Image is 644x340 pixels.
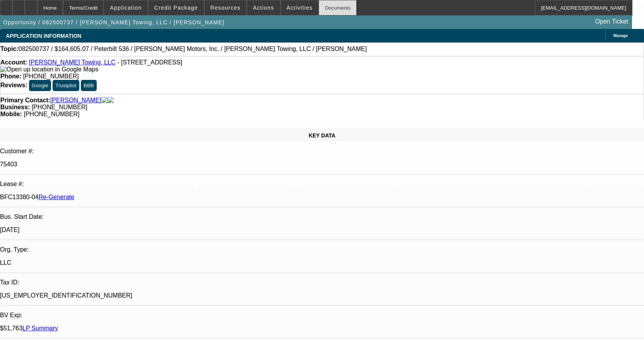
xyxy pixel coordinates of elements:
[23,73,79,80] span: [PHONE_NUMBER]
[309,132,335,139] span: KEY DATA
[19,46,367,52] span: 082500737 / $164,605.07 / Peterbilt 536 / [PERSON_NAME] Motors, Inc. / [PERSON_NAME] Towing, LLC ...
[0,66,98,73] a: View Google Maps
[101,97,108,104] img: facebook-icon.png
[205,0,246,15] button: Resources
[110,5,142,11] span: Application
[117,59,182,66] span: - [STREET_ADDRESS]
[22,325,58,332] a: LP Summary
[0,82,27,88] strong: Reviews:
[0,46,19,52] strong: Topic:
[32,104,87,110] span: [PHONE_NUMBER]
[29,59,116,66] a: [PERSON_NAME] Towing, LLC
[39,194,75,200] a: Re-Generate
[104,0,147,15] button: Application
[247,0,280,15] button: Actions
[210,5,241,11] span: Resources
[0,97,50,104] strong: Primary Contact:
[29,80,51,91] button: Google
[53,80,79,91] button: Trustpilot
[0,59,27,66] strong: Account:
[0,73,21,80] strong: Phone:
[281,0,319,15] button: Activities
[0,66,98,73] img: Open up location in Google Maps
[81,80,97,91] button: BBB
[149,0,204,15] button: Credit Package
[108,97,114,104] img: linkedin-icon.png
[253,5,274,11] span: Actions
[0,111,22,117] strong: Mobile:
[3,19,224,25] span: Opportunity / 082500737 / [PERSON_NAME] Towing, LLC / [PERSON_NAME]
[613,34,628,38] span: Manage
[6,33,81,39] span: APPLICATION INFORMATION
[24,111,79,117] span: [PHONE_NUMBER]
[50,97,101,104] a: [PERSON_NAME]
[592,15,631,28] a: Open Ticket
[154,5,198,11] span: Credit Package
[287,5,313,11] span: Activities
[0,104,30,110] strong: Business:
